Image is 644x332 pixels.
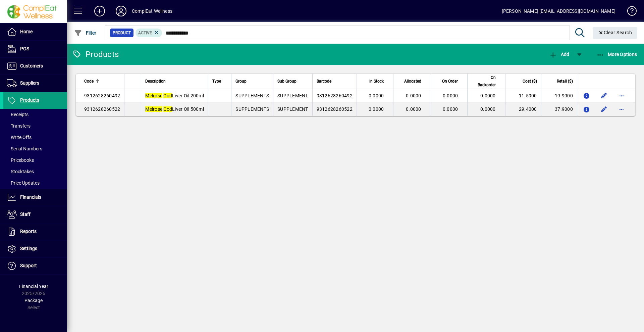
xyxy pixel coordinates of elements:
span: Code [84,78,94,85]
a: Customers [3,58,67,75]
span: Reports [20,229,37,234]
span: Allocated [404,78,421,85]
span: More Options [596,52,637,57]
button: More options [616,104,627,114]
em: Cod [163,106,172,112]
span: Add [549,52,569,57]
a: Financials [3,189,67,206]
span: SUPPLEMENTS [235,106,269,112]
span: Package [24,298,43,303]
td: 29.4000 [505,102,541,116]
a: Home [3,23,67,40]
span: 0.0000 [443,106,458,112]
span: POS [20,46,29,51]
span: Price Updates [7,180,40,186]
span: Financial Year [19,284,48,289]
span: Barcode [317,78,331,85]
span: Transfers [7,123,31,129]
a: Staff [3,206,67,223]
span: Type [212,78,221,85]
span: Group [235,78,247,85]
div: On Backorder [472,74,501,89]
span: Pricebooks [7,157,34,163]
span: Clear Search [598,30,632,35]
span: Financials [20,194,41,200]
em: Melrose [145,93,162,98]
a: Pricebooks [3,154,67,166]
span: Description [145,78,166,85]
div: Description [145,78,204,85]
span: Product [113,30,131,36]
button: Profile [110,5,132,17]
a: POS [3,41,67,57]
span: On Backorder [472,74,495,89]
em: Melrose [145,106,162,112]
span: Active [138,31,152,35]
span: Settings [20,246,37,251]
mat-chip: Activation Status: Active [136,29,162,37]
div: Sub Group [277,78,308,85]
span: Retail ($) [557,78,573,85]
div: Products [72,49,119,60]
span: Serial Numbers [7,146,42,151]
span: 0.0000 [480,106,496,112]
div: On Order [435,78,464,85]
button: Add [547,48,571,60]
span: Write Offs [7,135,32,140]
button: Clear [593,27,638,39]
span: Products [20,97,39,103]
a: Transfers [3,120,67,132]
span: Receipts [7,112,29,117]
a: Write Offs [3,132,67,143]
span: 0.0000 [369,93,384,98]
em: Cod [163,93,172,98]
span: Liver Oil 200ml [145,93,204,98]
span: Liver Oil 500ml [145,106,204,112]
td: 19.9900 [541,89,577,102]
button: More options [616,90,627,101]
span: In Stock [369,78,384,85]
span: 0.0000 [406,106,421,112]
span: SUPPLEMENT [277,106,308,112]
div: In Stock [361,78,390,85]
button: Edit [599,90,609,101]
span: 9312628260492 [317,93,353,98]
span: 9312628260492 [84,93,120,98]
div: Code [84,78,120,85]
span: Customers [20,63,43,68]
button: Edit [599,104,609,114]
span: Sub Group [277,78,297,85]
div: Group [235,78,269,85]
span: 0.0000 [369,106,384,112]
span: Suppliers [20,80,39,86]
span: Support [20,263,37,268]
span: SUPPLEMENT [277,93,308,98]
div: Type [212,78,227,85]
span: Filter [74,30,97,36]
div: Barcode [317,78,353,85]
span: 0.0000 [480,93,496,98]
a: Serial Numbers [3,143,67,154]
a: Receipts [3,109,67,120]
button: Filter [72,27,98,39]
td: 11.5900 [505,89,541,102]
button: More Options [595,48,639,60]
span: 0.0000 [406,93,421,98]
a: Reports [3,223,67,240]
span: Stocktakes [7,169,34,174]
div: [PERSON_NAME] [EMAIL_ADDRESS][DOMAIN_NAME] [502,6,615,16]
span: 9312628260522 [317,106,353,112]
a: Support [3,257,67,274]
td: 37.9000 [541,102,577,116]
a: Settings [3,240,67,257]
span: Cost ($) [523,78,537,85]
span: 9312628260522 [84,106,120,112]
a: Knowledge Base [622,1,636,23]
a: Price Updates [3,177,67,189]
div: ComplEat Wellness [132,6,172,16]
span: 0.0000 [443,93,458,98]
span: Staff [20,211,31,217]
a: Stocktakes [3,166,67,177]
button: Add [89,5,110,17]
span: SUPPLEMENTS [235,93,269,98]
